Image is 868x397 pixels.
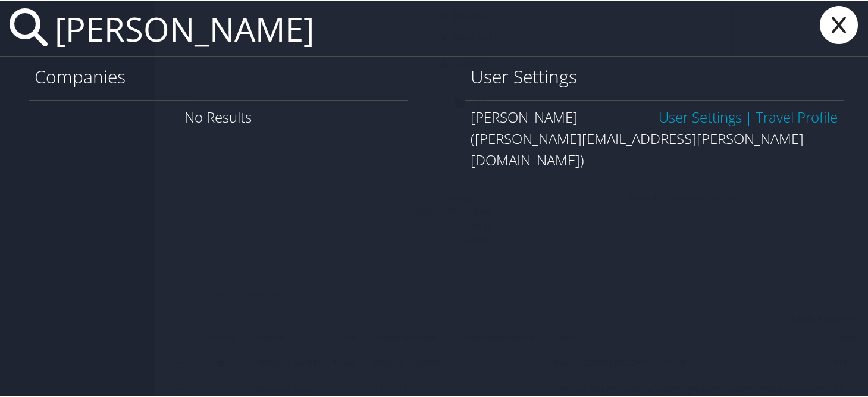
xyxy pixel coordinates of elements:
[29,99,408,133] div: No Results
[471,63,838,88] h1: User Settings
[659,106,742,126] a: User Settings
[742,106,756,126] span: |
[756,106,838,126] a: View OBT Profile
[471,127,838,170] div: ([PERSON_NAME][EMAIL_ADDRESS][PERSON_NAME][DOMAIN_NAME])
[471,106,578,126] span: [PERSON_NAME]
[35,63,402,88] h1: Companies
